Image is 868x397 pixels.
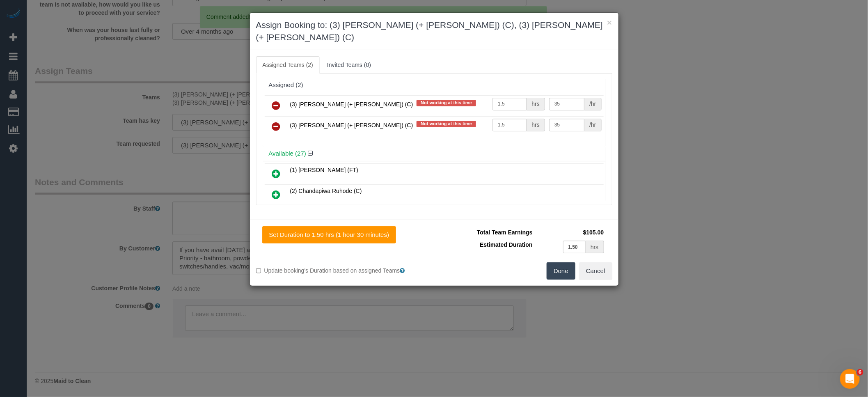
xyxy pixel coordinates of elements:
[586,241,604,253] div: hrs
[840,369,860,389] iframe: Intercom live chat
[256,19,612,44] h3: Assign Booking to: (3) [PERSON_NAME] (+ [PERSON_NAME]) (C), (3) [PERSON_NAME] (+ [PERSON_NAME]) (C)
[527,98,545,110] div: hrs
[584,119,601,131] div: /hr
[417,121,476,127] span: Not working at this time
[480,241,532,248] span: Estimated Duration
[256,56,320,73] a: Assigned Teams (2)
[584,98,601,110] div: /hr
[269,82,600,89] div: Assigned (2)
[290,188,362,194] span: (2) Chandapiwa Ruhode (C)
[256,266,428,275] label: Update booking's Duration based on assigned Teams
[290,122,413,129] span: (3) [PERSON_NAME] (+ [PERSON_NAME]) (C)
[269,150,600,157] h4: Available (27)
[607,18,612,27] button: ×
[547,262,575,280] button: Done
[256,268,261,273] input: Update booking's Duration based on assigned Teams
[527,119,545,131] div: hrs
[579,262,612,280] button: Cancel
[535,226,606,239] td: $105.00
[262,226,396,243] button: Set Duration to 1.50 hrs (1 hour 30 minutes)
[321,56,378,73] a: Invited Teams (0)
[857,369,863,376] span: 6
[417,100,476,106] span: Not working at this time
[440,226,535,239] td: Total Team Earnings
[290,167,358,173] span: (1) [PERSON_NAME] (FT)
[290,101,413,108] span: (3) [PERSON_NAME] (+ [PERSON_NAME]) (C)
